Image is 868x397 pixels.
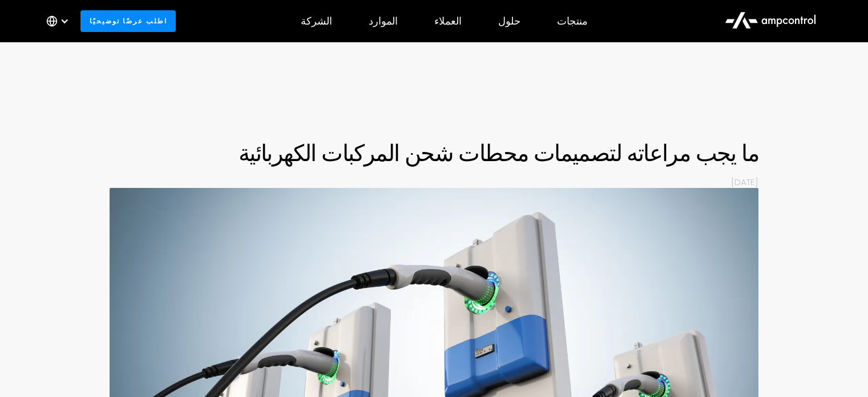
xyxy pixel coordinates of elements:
div: الموارد [369,15,398,27]
div: الشركة [301,15,332,27]
a: اطلب عرضًا توضيحيًا [80,10,176,31]
div: منتجات [557,15,588,27]
h1: ما يجب مراعاته لتصميمات محطات شحن المركبات الكهربائية [110,139,758,167]
div: العملاء [434,15,462,27]
div: حلول [498,15,520,27]
p: [DATE] [110,176,758,188]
